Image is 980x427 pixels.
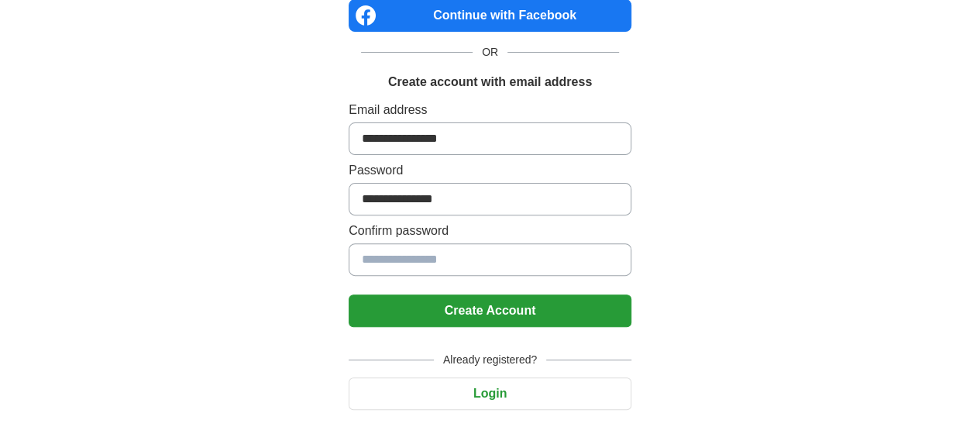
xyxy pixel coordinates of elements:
h1: Create account with email address [388,73,592,91]
label: Confirm password [349,222,631,240]
a: Login [349,387,631,400]
label: Email address [349,101,631,119]
button: Create Account [349,294,631,327]
span: Already registered? [434,352,546,368]
label: Password [349,161,631,180]
button: Login [349,377,631,410]
span: OR [473,44,507,60]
